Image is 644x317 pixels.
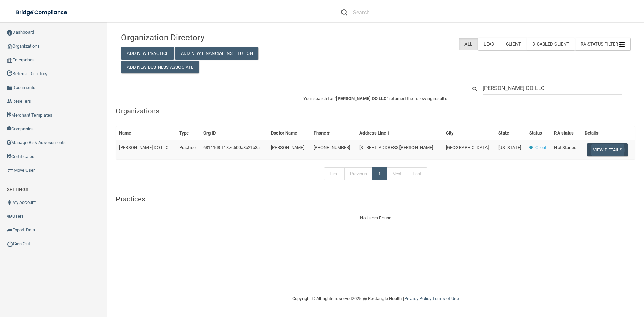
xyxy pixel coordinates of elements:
[7,186,28,194] label: SETTINGS
[353,6,416,19] input: Search
[10,6,74,20] img: bridge_compliance_login_screen.278c3ca4.svg
[587,143,628,156] button: View Details
[581,41,625,47] span: RA Status Filter
[121,61,199,73] button: Add New Business Associate
[372,167,387,180] a: 1
[554,145,576,150] span: Not Started
[7,99,12,104] img: ic_reseller.de258add.png
[7,200,12,205] img: ic_user_dark.df1a06c3.png
[271,145,304,150] span: [PERSON_NAME]
[314,145,350,150] span: [PHONE_NUMBER]
[359,145,433,150] span: [STREET_ADDRESS][PERSON_NAME]
[432,296,459,301] a: Terms of Use
[498,145,521,150] span: [US_STATE]
[176,126,201,140] th: Type
[175,47,258,60] button: Add New Financial Institution
[116,214,635,222] div: No Users Found
[551,126,582,140] th: RA status
[116,126,176,140] th: Name
[7,30,12,36] img: ic_dashboard_dark.d01f4a41.png
[527,126,552,140] th: Status
[203,145,260,150] span: 68111d8ff137c509a8b2fb3a
[341,9,347,16] img: ic-search.3b580494.png
[527,38,575,50] label: Disabled Client
[7,241,13,247] img: ic_power_dark.7ecde6b1.png
[7,58,12,63] img: enterprise.0d942306.png
[336,96,387,101] span: [PERSON_NAME] DO LLC
[404,296,431,301] a: Privacy Policy
[357,126,443,140] th: Address Line 1
[324,167,345,180] a: First
[525,268,636,296] iframe: Drift Widget Chat Controller
[7,227,12,233] img: icon-export.b9366987.png
[500,38,527,50] label: Client
[483,82,622,95] input: Search
[619,42,625,47] img: icon-filter@2x.21656d0b.png
[478,38,500,50] label: Lead
[344,167,373,180] a: Previous
[582,126,635,140] th: Details
[387,167,407,180] a: Next
[268,126,311,140] th: Doctor Name
[7,167,14,174] img: briefcase.64adab9b.png
[201,126,268,140] th: Org ID
[443,126,495,140] th: City
[121,33,284,42] h4: Organization Directory
[116,95,635,103] p: Your search for " " returned the following results:
[459,38,478,50] label: All
[7,85,12,91] img: icon-documents.8dae5593.png
[116,195,635,203] h5: Practices
[446,145,489,150] span: [GEOGRAPHIC_DATA]
[121,47,174,60] button: Add New Practice
[179,145,196,150] span: Practice
[407,167,427,180] a: Last
[7,214,12,219] img: icon-users.e205127d.png
[495,126,526,140] th: State
[7,44,12,49] img: organization-icon.f8decf85.png
[119,145,168,150] span: [PERSON_NAME] DO LLC
[311,126,357,140] th: Phone #
[250,288,501,310] div: Copyright © All rights reserved 2025 @ Rectangle Health | |
[116,107,635,115] h5: Organizations
[535,143,547,152] p: Client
